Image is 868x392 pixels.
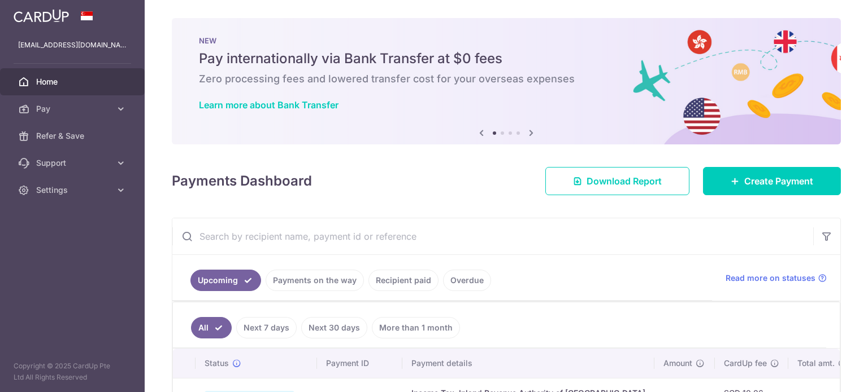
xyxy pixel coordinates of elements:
h6: Zero processing fees and lowered transfer cost for your overseas expenses [199,72,814,86]
a: Upcoming [190,270,261,291]
img: Bank transfer banner [172,18,841,144]
a: Create Payment [703,167,841,195]
input: Search by recipient name, payment id or reference [172,218,813,254]
span: CardUp fee [724,358,767,369]
img: CardUp [14,9,69,23]
a: Download Report [545,167,689,195]
th: Payment details [402,349,654,378]
a: Read more on statuses [726,272,827,284]
span: Home [36,76,111,87]
span: Settings [36,184,111,196]
a: Overdue [443,270,491,291]
p: NEW [199,36,814,45]
a: Learn more about Bank Transfer [199,99,338,111]
span: Pay [36,103,111,114]
span: Refer & Save [36,130,111,142]
h5: Pay internationally via Bank Transfer at $0 fees [199,50,814,68]
a: More than 1 month [372,317,460,338]
a: Payments on the way [266,270,364,291]
span: Support [36,157,111,169]
span: Create Payment [744,174,813,188]
span: Download Report [587,174,662,188]
h4: Payments Dashboard [172,171,312,191]
span: Amount [663,358,692,369]
a: Next 30 days [301,317,367,338]
span: Status [205,358,229,369]
a: Recipient paid [368,270,439,291]
span: Total amt. [797,358,835,369]
th: Payment ID [317,349,402,378]
span: Read more on statuses [726,272,815,284]
a: Next 7 days [236,317,297,338]
a: All [191,317,232,338]
p: [EMAIL_ADDRESS][DOMAIN_NAME] [18,39,127,51]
